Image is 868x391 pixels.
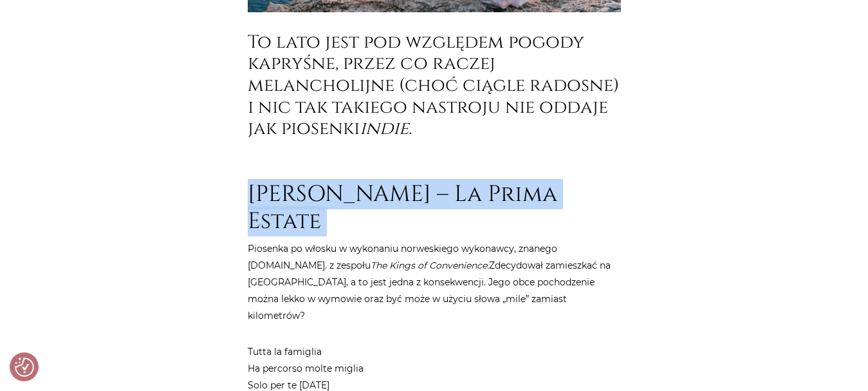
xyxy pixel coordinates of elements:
[371,260,489,271] em: The Kings of Convenience.
[15,358,34,377] img: Revisit consent button
[360,117,412,140] em: indie.
[248,32,621,140] h2: To lato jest pod względem pogody kapryśne, przez co raczej melancholijne (choć ciągle radosne) i ...
[248,240,621,324] p: Piosenka po włosku w wykonaniu norweskiego wykonawcy, znanego [DOMAIN_NAME]. z zespołu Zdecydował...
[248,181,621,235] h1: [PERSON_NAME] – La Prima Estate
[15,358,34,377] button: Preferencje co do zgód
